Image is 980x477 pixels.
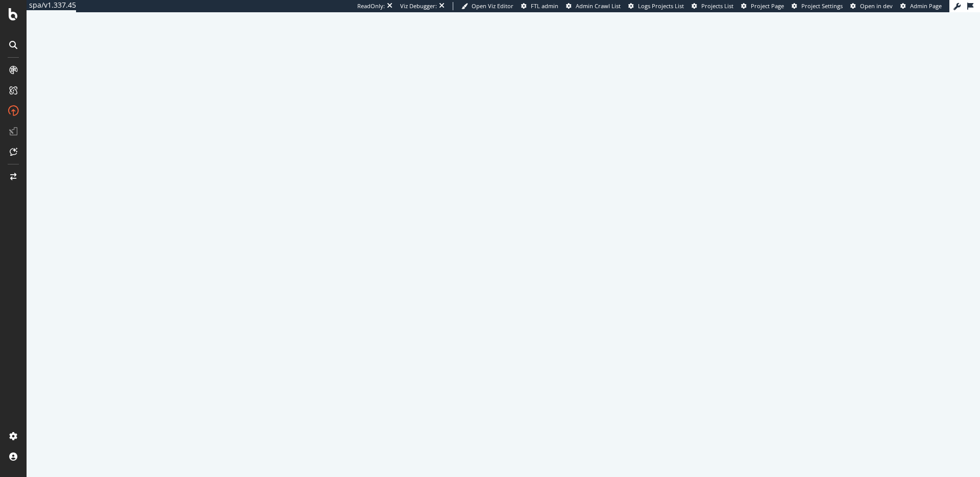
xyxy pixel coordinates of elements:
a: Projects List [692,2,733,10]
span: Logs Projects List [638,2,684,10]
span: Admin Crawl List [576,2,621,10]
a: Admin Page [900,2,942,10]
span: Project Page [751,2,784,10]
span: Open in dev [860,2,893,10]
a: Project Page [741,2,784,10]
div: ReadOnly: [357,2,385,10]
span: Projects List [701,2,733,10]
span: Admin Page [910,2,942,10]
a: Admin Crawl List [566,2,621,10]
a: Logs Projects List [628,2,684,10]
span: FTL admin [531,2,558,10]
div: animation [467,218,540,255]
a: Project Settings [792,2,843,10]
a: Open in dev [850,2,893,10]
a: Open Viz Editor [461,2,513,10]
a: FTL admin [521,2,558,10]
div: Viz Debugger: [400,2,437,10]
span: Open Viz Editor [472,2,513,10]
span: Project Settings [801,2,843,10]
